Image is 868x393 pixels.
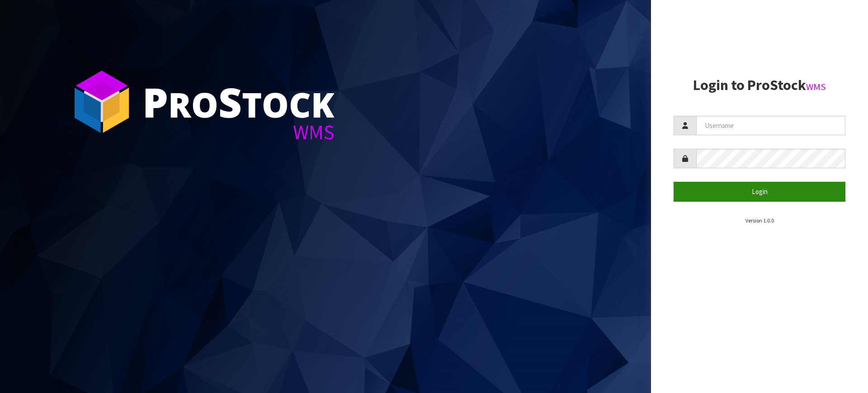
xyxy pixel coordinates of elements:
small: WMS [806,81,826,93]
input: Username [696,116,845,135]
button: Login [674,182,845,201]
span: S [218,74,242,129]
h2: Login to ProStock [674,77,845,93]
img: ProStock Cube [68,68,136,136]
div: ro tock [142,81,335,122]
span: P [142,74,168,129]
small: Version 1.0.0 [745,217,774,224]
div: WMS [142,122,335,142]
